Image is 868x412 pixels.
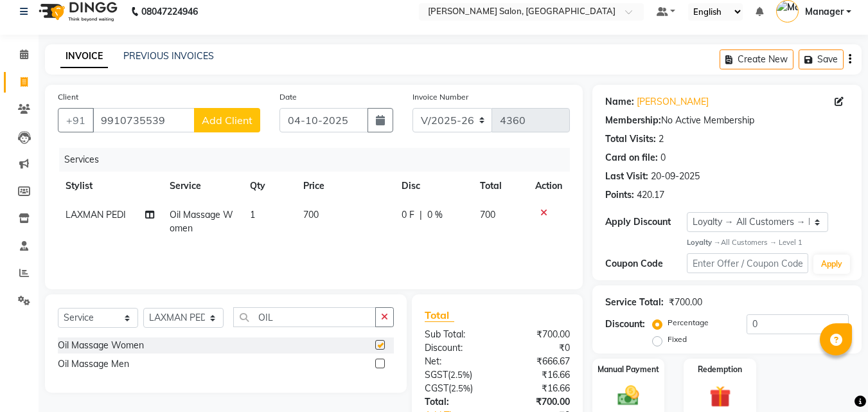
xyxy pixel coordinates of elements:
[60,45,108,68] a: INVOICE
[451,383,470,393] span: 2.5%
[605,296,664,309] div: Service Total:
[425,309,454,322] span: Total
[279,91,297,103] label: Date
[669,296,702,309] div: ₹700.00
[420,208,422,222] span: |
[415,368,497,382] div: ( )
[93,108,195,132] input: Search by Name/Mobile/Email/Code
[605,132,656,146] div: Total Visits:
[415,395,497,409] div: Total:
[605,318,645,331] div: Discount:
[66,209,126,220] span: LAXMAN PEDI
[412,91,468,103] label: Invoice Number
[415,382,497,395] div: ( )
[687,237,849,248] div: All Customers → Level 1
[598,364,659,375] label: Manual Payment
[720,49,793,69] button: Create New
[497,382,580,395] div: ₹16.66
[415,355,497,368] div: Net:
[497,368,580,382] div: ₹16.66
[605,114,849,127] div: No Active Membership
[472,172,527,201] th: Total
[813,255,850,274] button: Apply
[605,257,686,271] div: Coupon Code
[611,383,646,408] img: _cash.svg
[170,209,233,234] span: Oil Massage Women
[637,188,664,202] div: 420.17
[703,383,738,409] img: _gift.svg
[527,172,570,201] th: Action
[58,339,144,352] div: Oil Massage Women
[480,209,495,220] span: 700
[202,114,252,127] span: Add Client
[296,172,394,201] th: Price
[415,341,497,355] div: Discount:
[605,151,658,165] div: Card on file:
[659,132,664,146] div: 2
[58,357,129,371] div: Oil Massage Men
[605,95,634,109] div: Name:
[497,341,580,355] div: ₹0
[605,188,634,202] div: Points:
[450,370,470,380] span: 2.5%
[605,170,648,183] div: Last Visit:
[668,317,709,328] label: Percentage
[605,114,661,127] div: Membership:
[427,208,443,222] span: 0 %
[698,364,742,375] label: Redemption
[660,151,666,165] div: 0
[123,50,214,62] a: PREVIOUS INVOICES
[799,49,844,69] button: Save
[250,209,255,220] span: 1
[651,170,700,183] div: 20-09-2025
[233,307,376,327] input: Search or Scan
[415,328,497,341] div: Sub Total:
[303,209,319,220] span: 700
[394,172,472,201] th: Disc
[58,172,162,201] th: Stylist
[242,172,296,201] th: Qty
[687,253,808,273] input: Enter Offer / Coupon Code
[497,328,580,341] div: ₹700.00
[805,5,844,19] span: Manager
[402,208,414,222] span: 0 F
[497,355,580,368] div: ₹666.67
[58,108,94,132] button: +91
[59,148,580,172] div: Services
[668,334,687,345] label: Fixed
[58,91,78,103] label: Client
[605,215,686,229] div: Apply Discount
[687,238,721,247] strong: Loyalty →
[425,382,448,394] span: CGST
[162,172,242,201] th: Service
[425,369,448,381] span: SGST
[194,108,260,132] button: Add Client
[497,395,580,409] div: ₹700.00
[637,95,709,109] a: [PERSON_NAME]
